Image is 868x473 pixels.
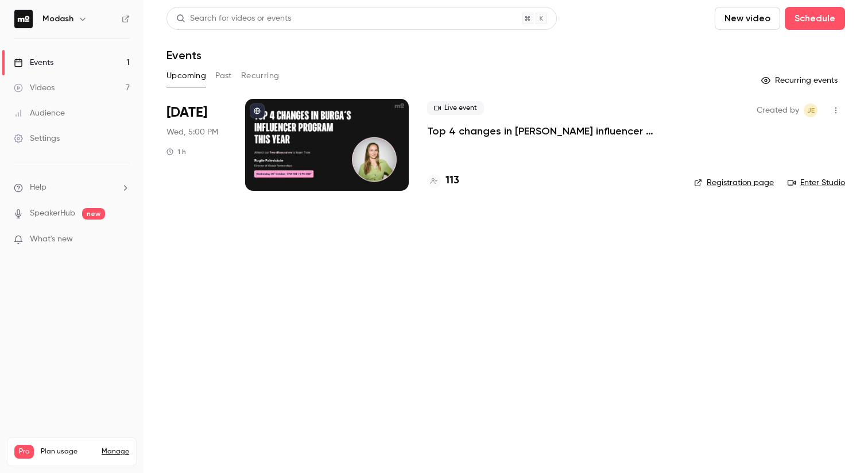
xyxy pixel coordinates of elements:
[14,107,65,119] div: Audience
[427,173,459,189] a: 113
[427,101,484,115] span: Live event
[176,13,291,25] div: Search for videos or events
[241,67,280,85] button: Recurring
[102,447,129,456] a: Manage
[445,173,459,189] h4: 113
[14,182,130,194] li: help-dropdown-opener
[82,208,105,220] span: new
[807,103,815,117] span: JE
[788,177,845,189] a: Enter Studio
[30,233,73,245] span: What's new
[42,13,73,25] h6: Modash
[166,126,218,138] span: Wed, 5:00 PM
[14,57,53,68] div: Events
[14,445,34,459] span: Pro
[116,234,130,245] iframe: Noticeable Trigger
[14,133,60,144] div: Settings
[804,103,817,117] span: Jack Eaton
[14,82,55,94] div: Videos
[166,147,186,156] div: 1 h
[166,67,206,85] button: Upcoming
[166,48,201,62] h1: Events
[166,99,227,191] div: Oct 29 Wed, 5:00 PM (Europe/London)
[41,447,95,456] span: Plan usage
[166,103,207,122] span: [DATE]
[30,182,46,194] span: Help
[756,71,845,90] button: Recurring events
[715,7,780,30] button: New video
[14,10,33,28] img: Modash
[30,207,75,220] a: SpeakerHub
[785,7,845,30] button: Schedule
[215,67,232,85] button: Past
[694,177,774,189] a: Registration page
[427,124,676,138] a: Top 4 changes in [PERSON_NAME] influencer program this year
[757,103,799,117] span: Created by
